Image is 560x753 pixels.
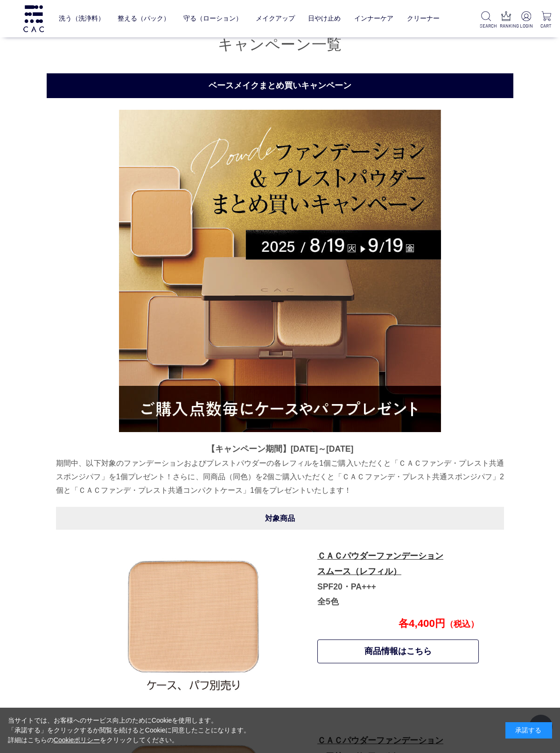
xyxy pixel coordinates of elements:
a: インナーケア [354,7,393,29]
h1: キャンペーン一覧 [47,35,513,55]
p: CART [540,22,553,29]
p: 【キャンペーン期間】[DATE]～[DATE] [56,441,504,456]
img: ベースメイクまとめ買いキャンペーン [119,110,441,432]
a: 洗う（洗浄料） [59,7,105,29]
a: RANKING [500,11,512,29]
a: クリーナー [407,7,440,29]
img: logo [22,5,45,32]
div: 承諾する [505,722,552,739]
p: LOGIN [520,22,532,29]
a: 守る（ローション） [183,7,242,29]
span: （税込） [445,619,479,629]
a: 商品情報はこちら [317,639,479,663]
p: 期間中、以下対象のファンデーションおよびプレストパウダーの各レフィルを1個ご購入いただくと「ＣＡＣファンデ・プレスト共通スポンジパフ」を1個プレゼント！さらに、同商品（同色）を2個ご購入いただく... [56,456,504,497]
img: 060201.jpg [112,541,275,705]
a: Cookieポリシー [54,736,100,744]
a: SEARCH [480,11,492,29]
a: LOGIN [520,11,532,29]
a: 整える（パック） [118,7,170,29]
p: 各4,400円 [316,618,479,630]
h2: ベースメイクまとめ買いキャンペーン [47,73,513,98]
p: SEARCH [480,22,492,29]
a: メイクアップ [256,7,295,29]
a: 日やけ止め [308,7,341,29]
div: 対象商品 [56,507,504,530]
p: RANKING [500,22,512,29]
a: ＣＡＣパウダーファンデーションスムース（レフィル） [317,551,443,576]
div: 当サイトでは、お客様へのサービス向上のためにCookieを使用します。 「承諾する」をクリックするか閲覧を続けるとCookieに同意したことになります。 詳細はこちらの をクリックしてください。 [8,716,251,745]
p: SPF20・PA+++ 全5色 [317,548,478,609]
a: CART [540,11,553,29]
